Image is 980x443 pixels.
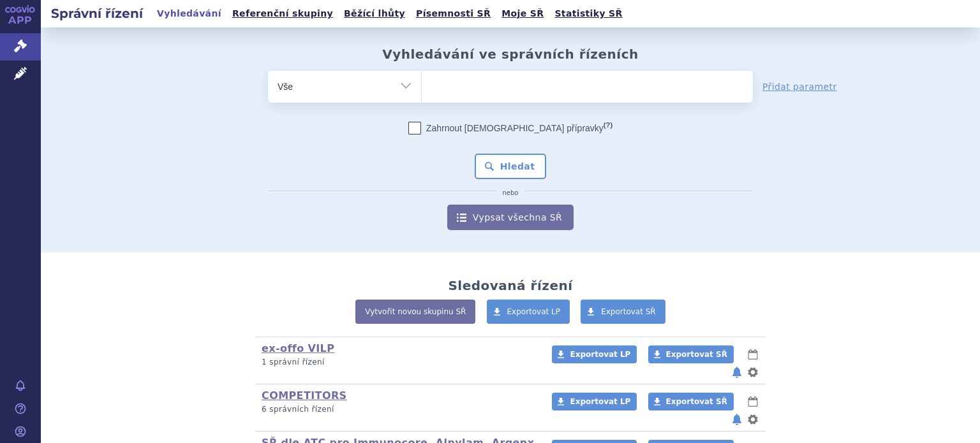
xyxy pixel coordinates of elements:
[731,365,743,380] button: notifikace
[746,394,759,409] button: lhůty
[648,393,734,410] a: Exportovat SŘ
[570,350,630,359] span: Exportovat LP
[487,300,570,324] a: Exportovat LP
[340,5,409,22] a: Běžící lhůty
[731,412,743,427] button: notifikace
[262,389,347,402] a: COMPETITORS
[448,278,572,293] h2: Sledovaná řízení
[475,154,547,179] button: Hledat
[496,189,525,197] i: nebo
[507,307,561,316] span: Exportovat LP
[746,365,759,380] button: nastavení
[666,397,727,406] span: Exportovat SŘ
[746,347,759,362] button: lhůty
[412,5,494,22] a: Písemnosti SŘ
[570,397,630,406] span: Exportovat LP
[228,5,337,22] a: Referenční skupiny
[746,412,759,427] button: nastavení
[41,4,153,22] h2: Správní řízení
[762,80,837,93] a: Přidat parametr
[666,350,727,359] span: Exportovat SŘ
[408,122,612,134] label: Zahrnout [DEMOGRAPHIC_DATA] přípravky
[601,307,656,316] span: Exportovat SŘ
[552,393,637,410] a: Exportovat LP
[604,121,612,129] abbr: (?)
[262,404,535,415] p: 6 správních řízení
[355,300,475,324] a: Vytvořit novou skupinu SŘ
[262,342,334,354] a: ex-offo VILP
[552,345,637,363] a: Exportovat LP
[447,205,574,230] a: Vypsat všechna SŘ
[262,357,535,368] p: 1 správní řízení
[581,300,665,324] a: Exportovat SŘ
[382,47,639,62] h2: Vyhledávání ve správních řízeních
[498,5,547,22] a: Moje SŘ
[648,345,734,363] a: Exportovat SŘ
[551,5,626,22] a: Statistiky SŘ
[153,5,225,22] a: Vyhledávání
